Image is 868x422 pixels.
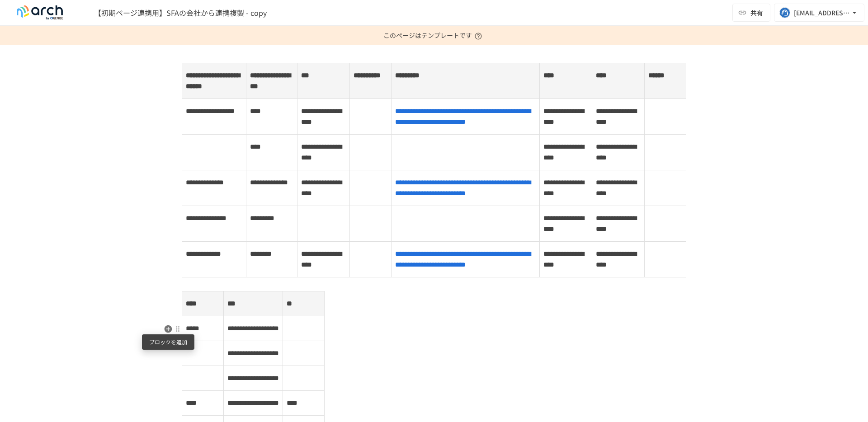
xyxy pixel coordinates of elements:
[383,26,485,45] p: このページはテンプレートです
[94,7,267,18] span: 【初期ページ連携用】SFAの会社から連携複製 - copy
[11,5,69,20] img: logo-default@2x-9cf2c760.svg
[750,8,763,18] span: 共有
[142,334,194,350] div: ブロックを追加
[732,4,770,22] button: 共有
[794,7,850,19] div: [EMAIL_ADDRESS][DOMAIN_NAME]
[774,4,864,22] button: [EMAIL_ADDRESS][DOMAIN_NAME]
